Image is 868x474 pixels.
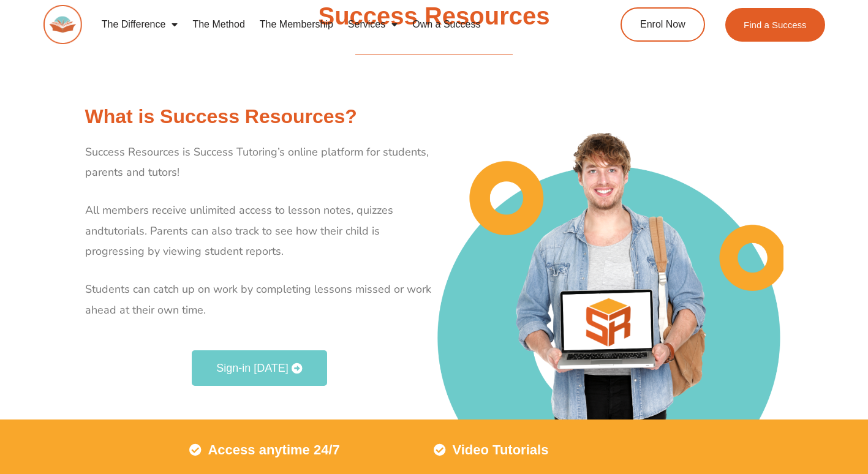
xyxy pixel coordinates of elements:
a: Find a Success [725,8,825,42]
nav: Menu [94,10,576,39]
span: Sign-in [DATE] [216,363,289,374]
p: tutorials. Parents can also track to see how their child is progressing by viewing student reports. [85,200,434,261]
span: Find a Success [744,20,807,29]
a: The Membership [252,10,341,39]
span: All members receive unlimited access to lesson notes, quizzes and [85,203,393,238]
span: Access anytime 24/7 [205,438,339,463]
a: The Method [185,10,252,39]
p: Students can catch up on work by completing lessons missed or work ahead at their own time. [85,279,434,320]
span: Video Tutorials [449,438,548,463]
h2: What is Success Resources? [85,104,434,130]
img: Success Resources [434,70,783,419]
a: Enrol Now [621,7,705,42]
a: Sign-in [DATE] [192,350,327,386]
a: Own a Success [405,10,488,39]
span: Enrol Now [640,20,685,29]
a: The Difference [94,10,186,39]
p: Success Resources is Success Tutoring’s online platform for students, parents and tutors! [85,142,434,183]
a: Services [341,10,405,39]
